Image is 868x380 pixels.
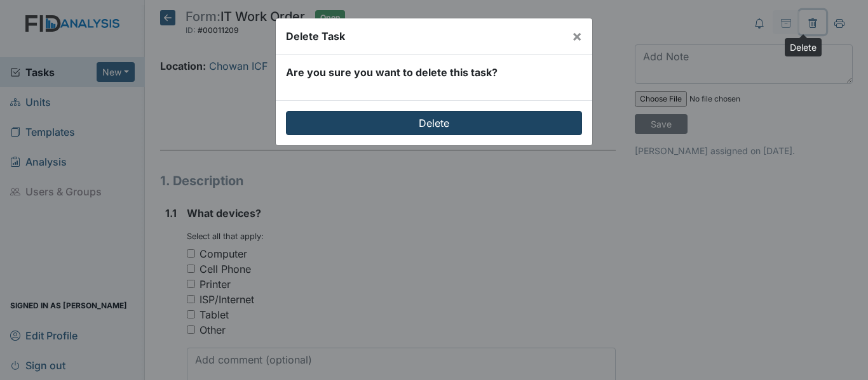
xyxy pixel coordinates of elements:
[286,66,498,79] strong: Are you sure you want to delete this task?
[286,29,345,44] div: Delete Task
[785,38,822,56] div: Delete
[562,18,592,54] button: Close
[286,111,582,135] input: Delete
[572,27,582,45] span: ×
